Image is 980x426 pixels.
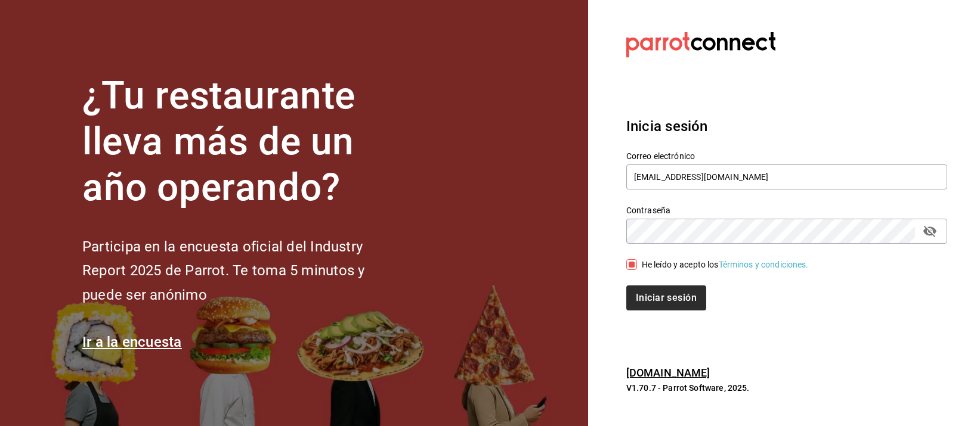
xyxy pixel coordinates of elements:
label: Correo electrónico [626,153,947,161]
div: He leído y acepto los [642,259,809,271]
a: Ir a la encuesta [82,334,182,350]
label: Contraseña [626,207,947,215]
a: Términos y condiciones. [719,260,809,269]
input: Ingresa tu correo electrónico [626,164,947,189]
h1: ¿Tu restaurante lleva más de un año operando? [82,73,404,210]
button: Iniciar sesión [626,285,706,310]
h3: Inicia sesión [626,116,947,137]
h2: Participa en la encuesta oficial del Industry Report 2025 de Parrot. Te toma 5 minutos y puede se... [82,235,404,307]
a: [DOMAIN_NAME] [626,366,710,379]
p: V1.70.7 - Parrot Software, 2025. [626,382,947,394]
button: passwordField [920,221,940,241]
